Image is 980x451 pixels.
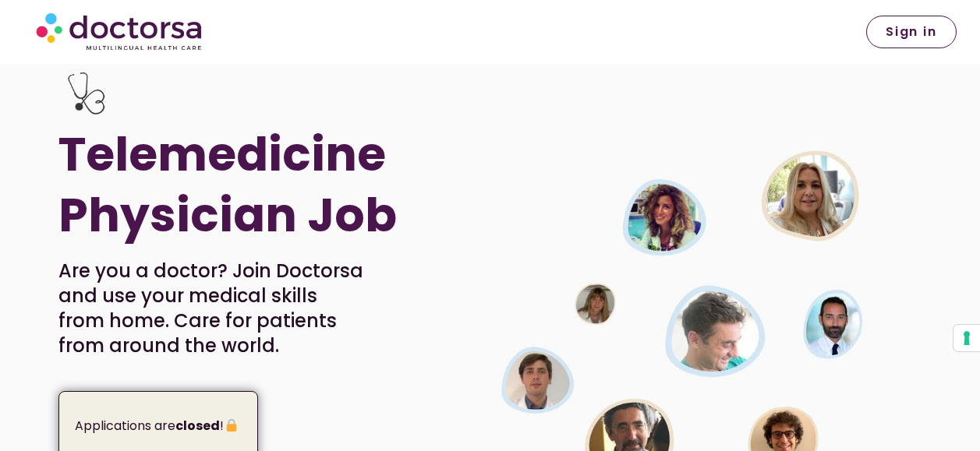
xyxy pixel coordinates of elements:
[866,16,957,48] a: Sign in
[58,124,407,245] h1: Telemedicine Physician Job
[175,417,220,435] strong: closed
[886,26,937,38] span: Sign in
[953,325,980,351] button: Your consent preferences for tracking technologies
[225,419,238,432] img: 🔒
[75,415,246,437] p: Applications are !
[58,259,365,358] p: Are you a doctor? Join Doctorsa and use your medical skills from home. Care for patients from aro...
